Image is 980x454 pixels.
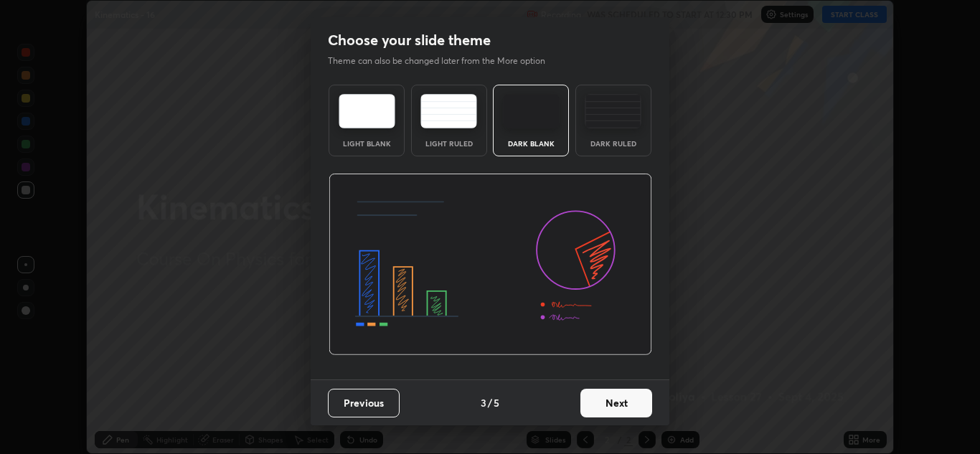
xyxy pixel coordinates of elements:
img: darkRuledTheme.de295e13.svg [585,94,641,128]
img: darkTheme.f0cc69e5.svg [503,94,560,128]
img: lightTheme.e5ed3b09.svg [339,94,395,128]
div: Dark Ruled [585,140,642,147]
img: lightRuledTheme.5fabf969.svg [420,94,477,128]
div: Light Ruled [420,140,478,147]
button: Next [580,389,652,417]
h4: 3 [481,395,486,410]
h4: 5 [494,395,499,410]
h4: / [488,395,492,410]
div: Light Blank [338,140,395,147]
img: darkThemeBanner.d06ce4a2.svg [329,174,652,356]
div: Dark Blank [502,140,560,147]
h2: Choose your slide theme [328,31,491,49]
button: Previous [328,389,400,417]
p: Theme can also be changed later from the More option [328,55,560,67]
